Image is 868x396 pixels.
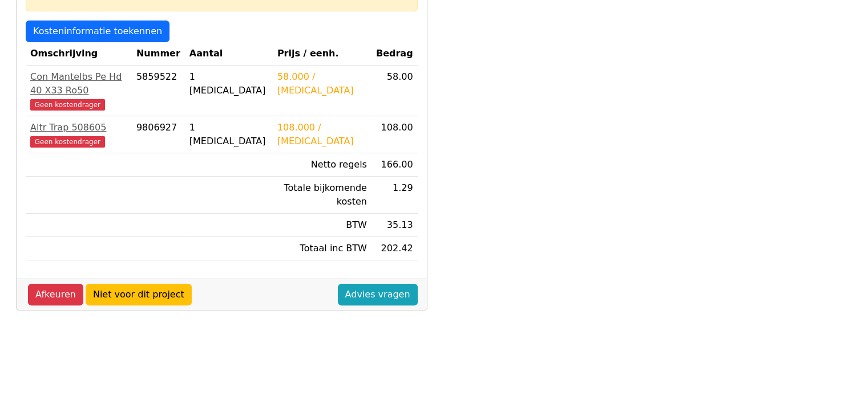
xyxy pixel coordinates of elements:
td: 35.13 [372,214,418,237]
th: Omschrijving [26,42,132,66]
th: Bedrag [372,42,418,66]
a: Advies vragen [338,284,418,305]
td: Netto regels [273,153,372,177]
a: Afkeuren [28,284,83,305]
div: Con Mantelbs Pe Hd 40 X33 Ro50 [30,70,127,97]
td: 166.00 [372,153,418,177]
td: BTW [273,214,372,237]
span: Geen kostendrager [30,99,105,111]
td: Totale bijkomende kosten [273,177,372,214]
a: Altr Trap 508605Geen kostendrager [30,121,127,148]
td: 9806927 [132,116,185,153]
td: 108.00 [372,116,418,153]
th: Nummer [132,42,185,66]
div: 1 [MEDICAL_DATA] [189,70,268,97]
th: Aantal [185,42,273,66]
td: 58.00 [372,66,418,116]
a: Kosteninformatie toekennen [26,21,169,42]
a: Niet voor dit project [86,284,192,305]
div: 108.000 / [MEDICAL_DATA] [277,121,367,148]
div: 1 [MEDICAL_DATA] [189,121,268,148]
td: Totaal inc BTW [273,237,372,260]
span: Geen kostendrager [30,136,105,148]
td: 5859522 [132,66,185,116]
div: 58.000 / [MEDICAL_DATA] [277,70,367,97]
th: Prijs / eenh. [273,42,372,66]
a: Con Mantelbs Pe Hd 40 X33 Ro50Geen kostendrager [30,70,127,111]
td: 1.29 [372,177,418,214]
td: 202.42 [372,237,418,260]
div: Altr Trap 508605 [30,121,127,134]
